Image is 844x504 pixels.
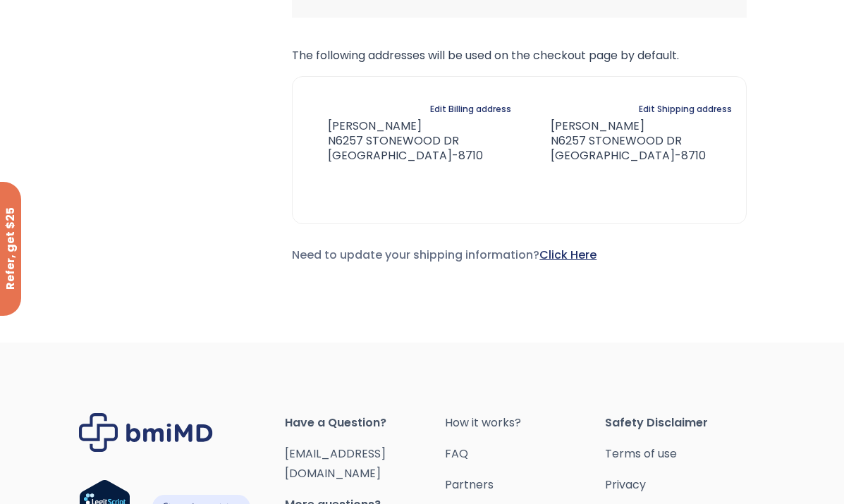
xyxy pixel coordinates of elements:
[79,413,213,452] img: Brand Logo
[430,99,511,119] a: Edit Billing address
[605,475,765,495] a: Privacy
[445,475,605,495] a: Partners
[639,99,732,119] a: Edit Shipping address
[605,444,765,464] a: Terms of use
[528,119,706,163] address: [PERSON_NAME] N6257 STONEWOOD DR [GEOGRAPHIC_DATA]-8710
[285,413,445,433] span: Have a Question?
[445,413,605,433] a: How it works?
[292,247,597,263] span: Need to update your shipping information?
[285,445,386,481] a: [EMAIL_ADDRESS][DOMAIN_NAME]
[307,119,483,163] address: [PERSON_NAME] N6257 STONEWOOD DR [GEOGRAPHIC_DATA]-8710
[292,46,747,66] p: The following addresses will be used on the checkout page by default.
[539,247,597,263] a: Click Here
[445,444,605,464] a: FAQ
[605,413,765,433] span: Safety Disclaimer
